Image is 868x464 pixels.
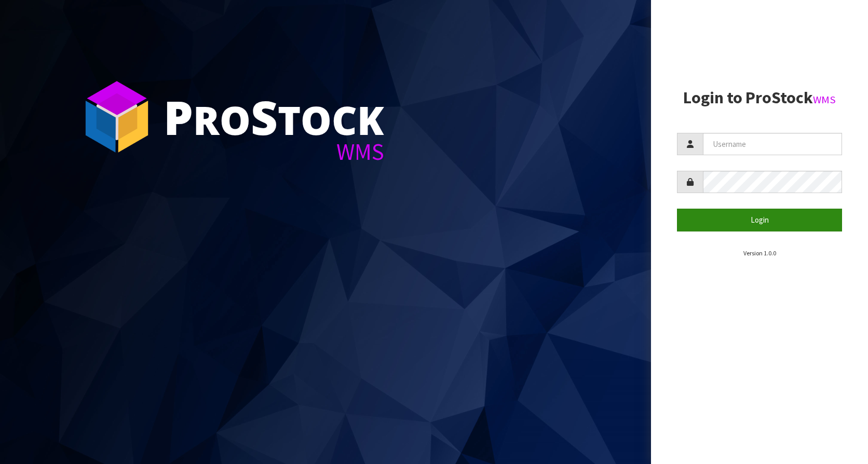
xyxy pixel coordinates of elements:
[164,93,384,140] div: ro tock
[251,85,278,148] span: S
[677,209,842,231] button: Login
[164,85,193,148] span: P
[677,89,842,107] h2: Login to ProStock
[78,78,156,156] img: ProStock Cube
[743,249,776,257] small: Version 1.0.0
[703,133,842,155] input: Username
[164,140,384,163] div: WMS
[813,93,836,106] small: WMS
